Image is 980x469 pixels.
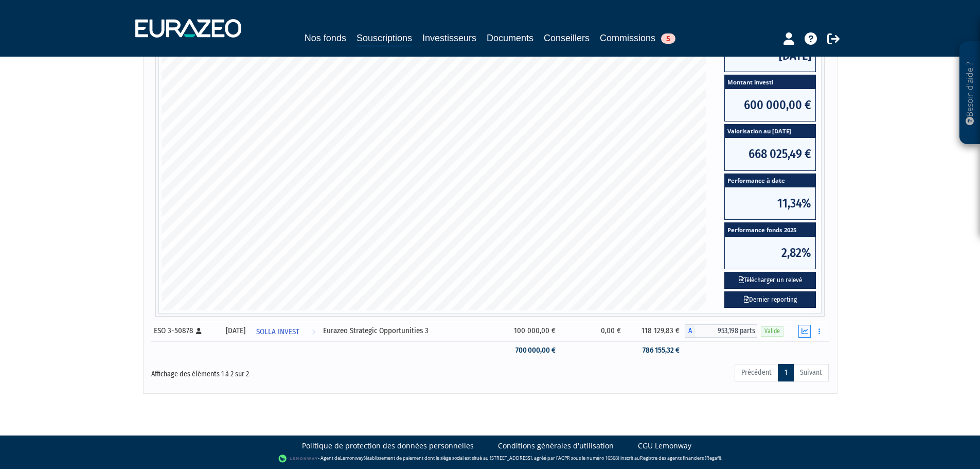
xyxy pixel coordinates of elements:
span: 953,198 parts [695,324,757,338]
td: 786 155,32 € [626,341,685,359]
img: 1732889491-logotype_eurazeo_blanc_rvb.png [135,19,241,38]
span: 668 025,49 € [725,138,815,170]
button: Télécharger un relevé [724,272,816,289]
span: Performance à date [725,174,815,188]
img: logo-lemonway.png [278,454,318,464]
div: A - Eurazeo Strategic Opportunities 3 [685,324,757,338]
span: Valorisation au [DATE] [725,125,815,138]
i: Voir l'investisseur [312,322,315,341]
a: 1 [778,364,794,381]
a: Conseillers [544,31,590,45]
a: Politique de protection des données personnelles [302,441,474,451]
a: Documents [487,31,533,45]
a: SOLLA INVEST [252,321,319,341]
span: Performance fonds 2025 [725,223,815,237]
a: Registre des agents financiers (Regafi) [640,455,721,461]
span: SOLLA INVEST [256,322,299,341]
a: Nos fonds [305,31,346,45]
div: - Agent de (établissement de paiement dont le siège social est situé au [STREET_ADDRESS], agréé p... [10,454,970,464]
span: A [685,324,695,338]
span: 600 000,00 € [725,89,815,121]
div: Affichage des éléments 1 à 2 sur 2 [151,363,425,379]
p: Besoin d'aide ? [964,47,976,140]
span: 11,34% [725,187,815,219]
i: [Français] Personne physique [196,328,202,334]
td: 0,00 € [561,321,626,341]
a: Dernier reporting [724,291,816,308]
a: Commissions5 [600,31,675,45]
span: Valide [761,326,783,336]
a: Souscriptions [357,31,412,47]
td: 118 129,83 € [626,321,685,341]
div: ESO 3-50878 [154,325,216,336]
div: Eurazeo Strategic Opportunities 3 [323,325,495,336]
span: 2,82% [725,237,815,269]
td: 100 000,00 € [498,321,561,341]
span: 5 [661,33,675,44]
span: Montant investi [725,75,815,89]
a: Investisseurs [422,31,476,45]
a: Lemonway [340,455,364,461]
td: 700 000,00 € [498,341,561,359]
a: CGU Lemonway [638,441,691,451]
a: Conditions générales d'utilisation [498,441,614,451]
div: [DATE] [223,325,249,336]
